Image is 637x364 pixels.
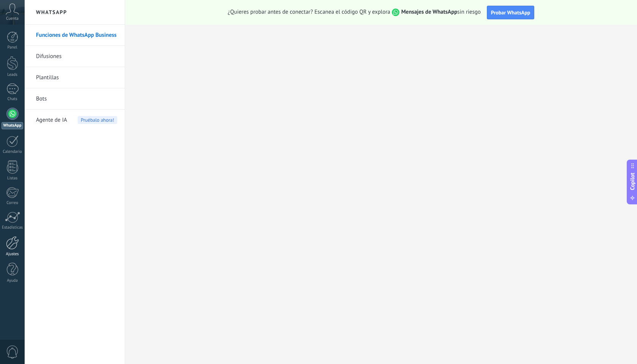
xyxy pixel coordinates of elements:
li: Funciones de WhatsApp Business [25,25,125,46]
li: Difusiones [25,46,125,67]
span: Agente de IA [36,110,67,131]
a: Funciones de WhatsApp Business [36,25,117,46]
span: Probar WhatsApp [491,9,530,16]
div: Leads [2,72,24,77]
span: ¿Quieres probar antes de conectar? Escanea el código QR y explora sin riesgo [228,8,481,16]
div: Estadísticas [2,225,24,230]
a: Bots [36,88,117,110]
div: Listas [2,176,24,181]
a: Agente de IAPruébalo ahora! [36,110,117,131]
div: Ayuda [2,278,24,283]
div: Panel [2,45,24,50]
div: Calendario [2,149,24,154]
div: Chats [2,97,24,102]
li: Plantillas [25,67,125,88]
div: Correo [2,201,24,206]
span: Pruébalo ahora! [78,116,117,124]
a: Plantillas [36,67,117,88]
strong: Mensajes de WhatsApp [401,8,457,16]
li: Agente de IA [25,110,125,130]
span: Cuenta [6,16,19,21]
span: Copilot [629,173,636,190]
button: Probar WhatsApp [487,6,535,19]
li: Bots [25,88,125,110]
div: WhatsApp [2,122,23,129]
a: Difusiones [36,46,117,67]
div: Ajustes [2,252,24,257]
